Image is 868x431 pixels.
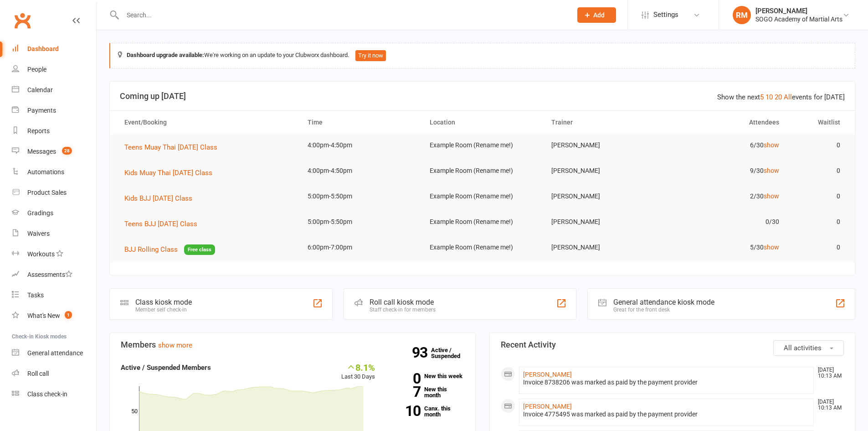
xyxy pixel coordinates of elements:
div: Staff check-in for members [370,306,436,313]
a: Calendar [12,80,96,100]
span: Kids BJJ [DATE] Class [124,194,192,203]
div: Assessments [27,271,72,278]
div: Roll call kiosk mode [370,298,436,306]
strong: 0 [389,372,421,385]
a: Dashboard [12,39,96,59]
a: Waivers [12,223,96,244]
strong: 7 [389,385,421,399]
th: Trainer [543,111,665,134]
a: Gradings [12,203,96,223]
div: Tasks [27,291,44,299]
td: 0 [787,186,848,207]
div: People [27,66,46,73]
a: show [764,141,779,149]
div: Automations [27,168,64,176]
div: Waivers [27,230,50,237]
div: RM [733,6,751,24]
div: Payments [27,107,56,114]
td: [PERSON_NAME] [543,211,665,233]
a: Tasks [12,285,96,306]
div: SOGO Academy of Martial Arts [755,15,842,23]
td: Example Room (Rename me!) [421,135,544,156]
td: [PERSON_NAME] [543,160,665,182]
a: show [764,244,779,251]
div: Workouts [27,250,55,258]
div: We're working on an update to your Clubworx dashboard. [109,43,855,68]
a: 0New this week [389,373,464,379]
th: Time [299,111,421,134]
button: Kids BJJ [DATE] Class [124,193,199,204]
a: Roll call [12,363,96,384]
div: General attendance [27,349,83,357]
td: 0/30 [665,211,787,233]
input: Search... [120,9,565,21]
div: Great for the front desk [613,306,714,313]
div: Class check-in [27,390,67,398]
a: Messages 28 [12,141,96,162]
div: Class kiosk mode [135,298,192,306]
strong: Dashboard upgrade available: [127,52,204,58]
button: Kids Muay Thai [DATE] Class [124,167,219,178]
span: Teens Muay Thai [DATE] Class [124,143,217,151]
td: 9/30 [665,160,787,182]
td: Example Room (Rename me!) [421,211,544,233]
a: Assessments [12,265,96,285]
div: 8.1% [341,362,375,372]
td: 0 [787,211,848,233]
div: Invoice 4775495 was marked as paid by the payment provider [523,410,810,418]
td: Example Room (Rename me!) [421,186,544,207]
td: 0 [787,135,848,156]
a: [PERSON_NAME] [523,403,572,410]
h3: Recent Activity [501,340,844,349]
div: Messages [27,148,56,155]
time: [DATE] 10:13 AM [813,367,843,379]
div: Roll call [27,370,49,377]
td: 4:00pm-4:50pm [299,135,421,156]
a: Clubworx [11,9,34,32]
a: Payments [12,100,96,121]
a: Class kiosk mode [12,384,96,405]
th: Waitlist [787,111,848,134]
a: 7New this month [389,386,464,398]
td: 4:00pm-4:50pm [299,160,421,182]
span: 28 [62,147,72,155]
div: Last 30 Days [341,362,375,382]
button: Teens Muay Thai [DATE] Class [124,142,224,153]
div: Invoice 8738206 was marked as paid by the payment provider [523,379,810,386]
span: 1 [65,311,72,319]
a: [PERSON_NAME] [523,371,572,378]
div: Show the next events for [DATE] [717,92,845,103]
a: Workouts [12,244,96,265]
h3: Members [121,340,464,349]
td: [PERSON_NAME] [543,135,665,156]
button: Add [577,7,616,23]
strong: 10 [389,404,421,418]
div: [PERSON_NAME] [755,7,842,15]
span: All activities [784,344,822,352]
div: Dashboard [27,45,59,52]
th: Attendees [665,111,787,134]
span: Free class [184,244,215,255]
td: 6/30 [665,135,787,156]
td: [PERSON_NAME] [543,186,665,207]
span: Kids Muay Thai [DATE] Class [124,169,212,177]
span: Add [593,11,605,19]
div: Product Sales [27,189,67,196]
td: 5:00pm-5:50pm [299,211,421,233]
time: [DATE] 10:13 AM [813,399,843,411]
td: 2/30 [665,186,787,207]
a: Automations [12,162,96,182]
div: General attendance kiosk mode [613,298,714,306]
a: All [784,93,792,101]
th: Location [421,111,544,134]
td: 6:00pm-7:00pm [299,237,421,258]
div: Member self check-in [135,306,192,313]
td: 0 [787,160,848,182]
a: 5 [760,93,764,101]
button: BJJ Rolling ClassFree class [124,244,215,255]
td: [PERSON_NAME] [543,237,665,258]
a: 93Active / Suspended [431,340,471,366]
a: 10Canx. this month [389,405,464,417]
span: BJJ Rolling Class [124,245,178,254]
a: People [12,59,96,80]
